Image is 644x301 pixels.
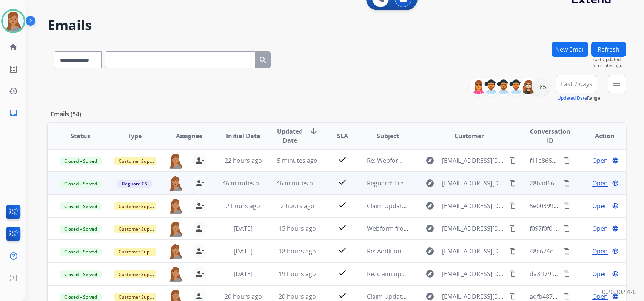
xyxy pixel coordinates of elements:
[509,270,516,277] mat-icon: content_copy
[338,291,347,300] mat-icon: check
[592,247,608,256] span: Open
[558,95,587,101] button: Updated Date
[48,110,84,119] p: Emails (54)
[176,131,202,140] span: Assignee
[168,266,183,282] img: agent-avatar
[195,292,204,301] mat-icon: person_remove
[612,180,619,187] mat-icon: language
[425,224,434,233] mat-icon: explore
[509,157,516,164] mat-icon: content_copy
[530,127,572,145] span: Conversation ID
[9,108,18,117] mat-icon: inbox
[509,248,516,255] mat-icon: content_copy
[280,202,314,210] span: 2 hours ago
[114,248,163,256] span: Customer Support
[9,86,18,96] mat-icon: history
[234,224,253,233] span: [DATE]
[442,224,505,233] span: [EMAIL_ADDRESS][DOMAIN_NAME]
[234,270,253,278] span: [DATE]
[114,293,163,301] span: Customer Support
[425,179,434,188] mat-icon: explore
[530,270,639,278] span: da3ff79f-22d2-4dcb-a5c0-c0ad2fbf8fb1
[60,248,102,256] span: Closed – Solved
[195,269,204,278] mat-icon: person_remove
[114,157,163,165] span: Customer Support
[509,202,516,209] mat-icon: content_copy
[612,293,619,300] mat-icon: language
[592,292,608,301] span: Open
[338,268,347,277] mat-icon: check
[563,248,570,255] mat-icon: content_copy
[592,224,608,233] span: Open
[563,202,570,209] mat-icon: content_copy
[592,201,608,210] span: Open
[442,156,505,165] span: [EMAIL_ADDRESS][DOMAIN_NAME]
[425,201,434,210] mat-icon: explore
[367,156,548,165] span: Re: Webform from [EMAIL_ADDRESS][DOMAIN_NAME] on [DATE]
[454,131,484,140] span: Customer
[226,131,260,140] span: Initial Date
[114,270,163,278] span: Customer Support
[367,224,538,233] span: Webform from [EMAIL_ADDRESS][DOMAIN_NAME] on [DATE]
[60,293,102,301] span: Closed – Solved
[532,78,550,96] div: +85
[168,198,183,214] img: agent-avatar
[114,202,163,210] span: Customer Support
[48,18,626,33] h2: Emails
[3,11,24,32] img: avatar
[60,270,102,278] span: Closed – Solved
[60,157,102,165] span: Closed – Solved
[168,176,183,191] img: agent-avatar
[259,56,268,65] mat-icon: search
[168,244,183,259] img: agent-avatar
[276,179,320,187] span: 46 minutes ago
[338,223,347,232] mat-icon: check
[530,156,640,165] span: f11e8666-1638-4cf2-ac57-feca61dd6cc0
[612,202,619,209] mat-icon: language
[367,179,462,187] span: Reguard: Tremendous Fulfillment
[279,270,316,278] span: 19 hours ago
[425,156,434,165] mat-icon: explore
[60,180,102,188] span: Closed – Solved
[558,95,600,101] span: Range
[509,293,516,300] mat-icon: content_copy
[195,156,204,165] mat-icon: person_remove
[425,292,434,301] mat-icon: explore
[226,202,260,210] span: 2 hours ago
[9,43,18,52] mat-icon: home
[367,292,477,301] span: Claim Update: Parts ordered for repair
[593,63,626,69] span: 5 minutes ago
[602,287,636,296] p: 0.20.1027RC
[442,269,505,278] span: [EMAIL_ADDRESS][DOMAIN_NAME]
[425,247,434,256] mat-icon: explore
[561,82,592,85] span: Last 7 days
[552,42,588,57] button: New Email
[612,270,619,277] mat-icon: language
[222,179,266,187] span: 46 minutes ago
[277,156,317,165] span: 5 minutes ago
[338,178,347,187] mat-icon: check
[117,180,152,188] span: Reguard CS
[367,202,477,210] span: Claim Update: Parts ordered for repair
[367,247,443,255] span: Re: Additional information.
[563,180,570,187] mat-icon: content_copy
[563,157,570,164] mat-icon: content_copy
[572,123,626,149] th: Action
[592,179,608,188] span: Open
[530,224,638,233] span: f097f0f0-326a-4f54-b8f0-e200f62d2915
[593,57,626,63] span: Last Updated:
[168,221,183,237] img: agent-avatar
[168,153,183,169] img: agent-avatar
[338,155,347,164] mat-icon: check
[442,247,505,256] span: [EMAIL_ADDRESS][DOMAIN_NAME]
[509,225,516,232] mat-icon: content_copy
[563,225,570,232] mat-icon: content_copy
[442,292,505,301] span: [EMAIL_ADDRESS][DOMAIN_NAME]
[556,75,597,93] button: Last 7 days
[612,248,619,255] mat-icon: language
[225,292,262,301] span: 20 hours ago
[60,225,102,233] span: Closed – Solved
[377,131,399,140] span: Subject
[612,225,619,232] mat-icon: language
[612,157,619,164] mat-icon: language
